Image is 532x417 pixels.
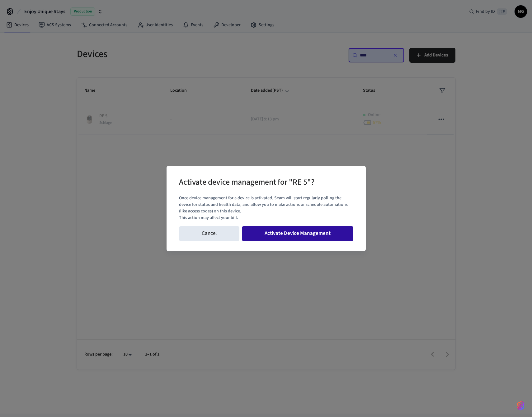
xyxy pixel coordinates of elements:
h2: Activate device management for "RE 5"? [179,173,314,192]
p: Once device management for a device is activated, Seam will start regularly polling the device fo... [179,195,353,215]
button: Cancel [179,226,239,241]
button: Activate Device Management [242,226,353,241]
p: This action may affect your bill. [179,215,353,221]
img: SeamLogoGradient.69752ec5.svg [517,401,525,411]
